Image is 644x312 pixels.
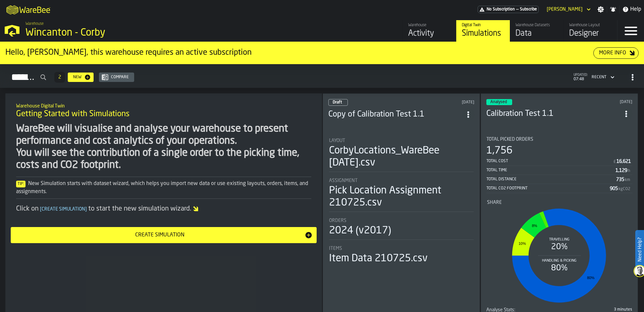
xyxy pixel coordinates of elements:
[70,75,84,80] div: New
[39,207,88,212] span: Create Simulation
[520,7,537,12] span: Subscribe
[593,47,639,59] button: button-More Info
[486,159,613,164] div: Total Cost
[333,100,342,104] span: Draft
[544,5,592,13] div: DropdownMenuValue-phillip clegg
[561,307,633,312] div: 3 minutes
[486,145,513,157] div: 1,756
[16,181,25,187] span: Tip:
[486,108,620,119] h3: Calibration Test 1.1
[487,200,632,205] div: Title
[569,28,612,39] div: Designer
[625,178,630,182] span: km
[329,218,346,223] span: Orders
[328,131,474,266] section: card-SimulationDashboardCard-draft
[16,109,129,120] span: Getting Started with Simulations
[329,178,474,183] div: Title
[618,20,644,42] label: button-toggle-Menu
[329,145,474,169] div: CorbyLocations_WareBee [DATE].csv
[16,102,311,109] h2: Sub Title
[486,137,632,142] div: Title
[329,138,474,172] div: stat-Layout
[486,186,610,191] div: Total CO2 Footprint
[516,7,519,12] span: —
[619,187,630,191] span: kgCO2
[486,137,632,193] div: stat-Total Picked Orders
[574,73,588,77] span: updated:
[52,72,68,83] div: ButtonLoadMore-Load More-Prev-First-Last
[329,138,474,143] div: Title
[329,246,342,251] span: Items
[510,20,563,42] a: link-to-/wh/i/ace0e389-6ead-4668-b816-8dc22364bb41/data
[516,23,558,28] div: Warehouse Datasets
[613,160,616,164] span: £
[478,6,539,13] a: link-to-/wh/i/ace0e389-6ead-4668-b816-8dc22364bb41/pricing/
[16,204,311,214] div: Click on to start the new simulation wizard.
[487,200,632,306] div: stat-Share
[607,6,619,13] label: button-toggle-Notifications
[16,123,311,171] div: WareBee will visualise and analyse your warehouse to present performance and cost analytics of yo...
[329,138,345,143] span: Layout
[569,23,612,28] div: Warehouse Layout
[402,20,456,42] a: link-to-/wh/i/ace0e389-6ead-4668-b816-8dc22364bb41/feed/
[412,100,475,105] div: Updated: 20/08/2025, 16:43:58 Created: 21/07/2025, 12:07:54
[616,159,631,164] div: Stat Value
[490,100,507,104] span: Analysed
[620,5,644,13] label: button-toggle-Help
[5,47,593,58] div: Hello, [PERSON_NAME], this warehouse requires an active subscription
[630,5,641,13] span: Help
[573,100,632,104] div: Updated: 15/08/2025, 12:31:27 Created: 21/07/2025, 01:02:42
[487,200,502,205] span: Share
[11,227,317,243] button: button-Create Simulation
[462,23,504,28] div: Digital Twin
[329,253,428,265] div: Item Data 210725.csv
[478,6,539,13] div: Menu Subscription
[11,99,317,123] div: title-Getting Started with Simulations
[589,73,616,81] div: DropdownMenuValue-4
[486,99,512,105] div: status-3 2
[329,218,474,223] div: Title
[25,27,207,39] div: Wincanton - Corby
[596,49,629,57] div: More Info
[329,178,358,183] span: Assignment
[15,231,305,239] div: Create Simulation
[329,246,474,251] div: Title
[563,20,617,42] a: link-to-/wh/i/ace0e389-6ead-4668-b816-8dc22364bb41/designer
[58,75,61,80] span: 2
[615,168,627,173] div: Stat Value
[108,75,131,80] div: Compare
[25,21,44,26] span: Warehouse
[486,177,616,182] div: Total Distance
[329,218,474,240] div: stat-Orders
[85,207,87,212] span: ]
[610,186,618,191] div: Stat Value
[68,73,94,82] button: button-New
[616,177,624,182] div: Stat Value
[462,28,504,39] div: Simulations
[329,185,474,209] div: Pick Location Assignment 210725.csv
[547,7,583,12] div: DropdownMenuValue-phillip clegg
[628,169,630,173] span: h
[99,73,134,82] button: button-Compare
[40,207,42,212] span: [
[329,246,474,265] div: stat-Items
[486,168,615,173] div: Total Time
[328,99,348,106] div: status-0 2
[328,109,462,120] h3: Copy of Calibration Test 1.1
[595,6,607,13] label: button-toggle-Settings
[487,7,515,12] span: No Subscription
[592,75,606,80] div: DropdownMenuValue-4
[486,137,533,142] span: Total Picked Orders
[16,180,311,196] div: New Simulation starts with dataset wizard, which helps you import new data or use existing layout...
[516,28,558,39] div: Data
[456,20,510,42] a: link-to-/wh/i/ace0e389-6ead-4668-b816-8dc22364bb41/simulations
[329,225,391,237] div: 2024 (v2017)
